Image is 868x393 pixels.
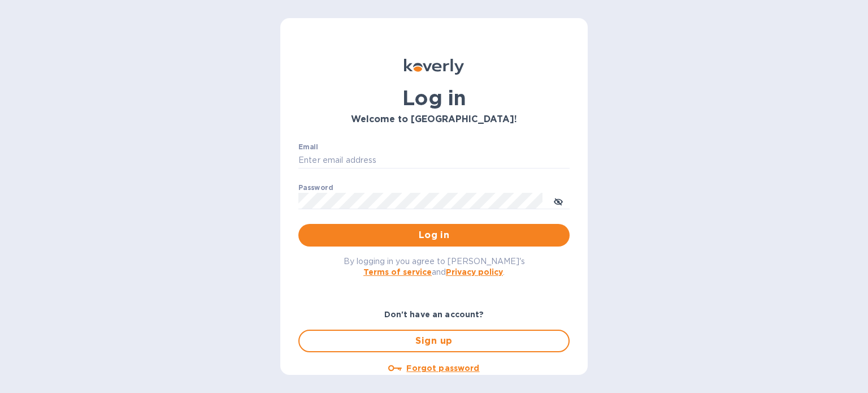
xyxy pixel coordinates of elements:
[298,330,570,352] button: Sign up
[309,334,559,348] span: Sign up
[298,114,570,125] h3: Welcome to [GEOGRAPHIC_DATA]!
[298,184,333,191] label: Password
[298,144,318,150] label: Email
[547,189,570,212] button: toggle password visibility
[384,310,484,319] b: Don't have an account?
[307,228,561,242] span: Log in
[406,364,479,373] u: Forgot password
[298,224,570,247] button: Log in
[404,59,464,75] img: Koverly
[298,152,570,169] input: Enter email address
[446,267,503,277] a: Privacy policy
[344,257,525,277] span: By logging in you agree to [PERSON_NAME]'s and .
[363,267,432,277] a: Terms of service
[298,86,570,110] h1: Log in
